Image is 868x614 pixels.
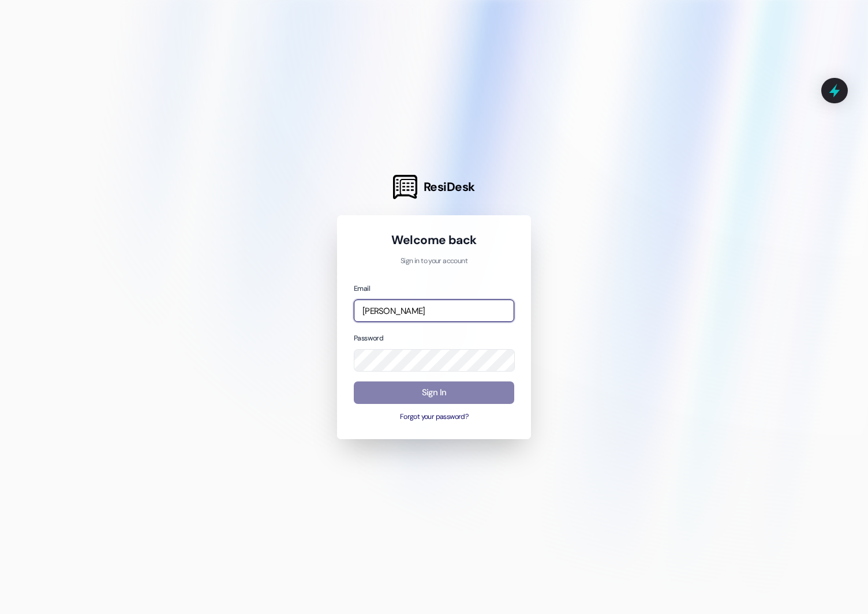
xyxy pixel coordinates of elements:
[424,179,475,195] span: ResiDesk
[354,299,514,322] input: name@example.com
[354,334,383,343] label: Password
[354,284,370,293] label: Email
[354,256,514,267] p: Sign in to your account
[354,381,514,404] button: Sign In
[354,412,514,422] button: Forgot your password?
[354,232,514,248] h1: Welcome back
[393,175,417,199] img: ResiDesk Logo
